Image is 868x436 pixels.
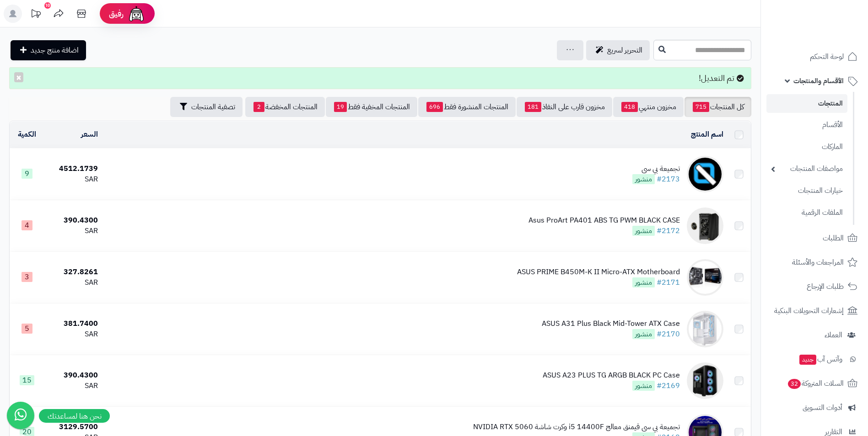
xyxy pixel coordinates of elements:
span: رفيق [109,8,124,19]
span: 15 [20,375,34,385]
img: تجميعة بي سي [687,156,723,192]
span: منشور [632,174,655,184]
img: ai-face.png [127,5,146,23]
a: مواصفات المنتجات [766,159,847,179]
div: ASUS A23 PLUS TG ARGB BLACK PC Case [543,370,680,381]
a: اضافة منتج جديد [11,40,86,60]
a: المنتجات المخفضة2 [245,97,325,117]
span: المراجعات والأسئلة [792,256,844,269]
a: #2173 [657,174,680,185]
span: 181 [525,102,541,112]
a: الطلبات [766,227,863,249]
span: 4 [22,220,32,230]
span: اضافة منتج جديد [31,45,79,56]
a: الملفات الرقمية [766,203,847,223]
div: تجميعة بي سي قيمنق معالج i5 14400F وكرت شاشة NVIDIA RTX 5060 [473,422,680,432]
span: التحرير لسريع [607,45,642,56]
a: مخزون منتهي418 [613,97,684,117]
span: إشعارات التحويلات البنكية [774,304,844,317]
div: 10 [44,2,51,9]
span: 418 [621,102,638,112]
div: 390.4300 [48,370,98,381]
a: الأقسام [766,115,847,135]
span: السلات المتروكة [787,377,844,390]
a: السعر [81,129,98,140]
span: أدوات التسويق [803,401,842,414]
span: 696 [426,102,443,112]
a: تحديثات المنصة [24,5,47,25]
a: الماركات [766,137,847,157]
span: 715 [693,102,709,112]
div: 4512.1739 [48,164,98,174]
a: العملاء [766,324,863,346]
span: الأقسام والمنتجات [793,74,844,87]
span: العملاء [825,329,842,341]
a: أدوات التسويق [766,397,863,419]
div: تجميعة بي سي [632,164,680,174]
a: وآتس آبجديد [766,348,863,370]
a: لوحة التحكم [766,46,863,68]
a: التحرير لسريع [586,40,650,60]
a: المنتجات المنشورة فقط696 [418,97,516,117]
span: لوحة التحكم [810,50,844,63]
a: اسم المنتج [691,129,723,140]
div: 381.7400 [48,319,98,329]
div: SAR [48,226,98,236]
a: #2172 [657,225,680,236]
span: تصفية المنتجات [191,101,235,112]
a: خيارات المنتجات [766,181,847,201]
img: ASUS A31 Plus Black Mid-Tower ATX Case [687,311,723,347]
button: تصفية المنتجات [170,97,243,117]
a: إشعارات التحويلات البنكية [766,300,863,322]
span: 5 [22,324,32,334]
a: #2170 [657,329,680,340]
a: مخزون قارب على النفاذ181 [517,97,612,117]
a: #2169 [657,380,680,391]
span: 2 [253,102,264,112]
button: × [14,72,23,82]
span: 3 [22,272,32,282]
div: SAR [48,329,98,340]
div: 3129.5700 [48,422,98,432]
a: المنتجات المخفية فقط19 [326,97,417,117]
a: المنتجات [766,94,847,113]
div: 390.4300 [48,215,98,226]
span: الطلبات [823,232,844,245]
span: 9 [22,169,32,179]
div: ASUS A31 Plus Black Mid-Tower ATX Case [542,319,680,329]
div: SAR [48,381,98,391]
a: الكمية [18,129,36,140]
span: 32 [788,379,801,389]
span: 19 [334,102,347,112]
span: منشور [632,381,655,391]
a: #2171 [657,277,680,288]
div: Asus ProArt PA401 ABS TG PWM BLACK CASE [528,215,680,226]
div: SAR [48,174,98,185]
img: Asus ProArt PA401 ABS TG PWM BLACK CASE [687,207,723,244]
div: 327.8261 [48,267,98,277]
span: جديد [799,355,816,365]
span: منشور [632,277,655,287]
div: تم التعديل! [9,67,751,89]
a: كل المنتجات715 [685,97,751,117]
img: ASUS PRIME B450M-K II Micro-ATX Motherboard [687,259,723,296]
span: طلبات الإرجاع [807,280,844,293]
span: منشور [632,226,655,236]
span: وآتس آب [798,353,842,366]
a: طلبات الإرجاع [766,276,863,298]
span: منشور [632,329,655,339]
img: ASUS A23 PLUS TG ARGB BLACK PC Case [687,362,723,399]
div: SAR [48,277,98,288]
div: ASUS PRIME B450M-K II Micro-ATX Motherboard [517,267,680,277]
a: السلات المتروكة32 [766,372,863,394]
a: المراجعات والأسئلة [766,251,863,273]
